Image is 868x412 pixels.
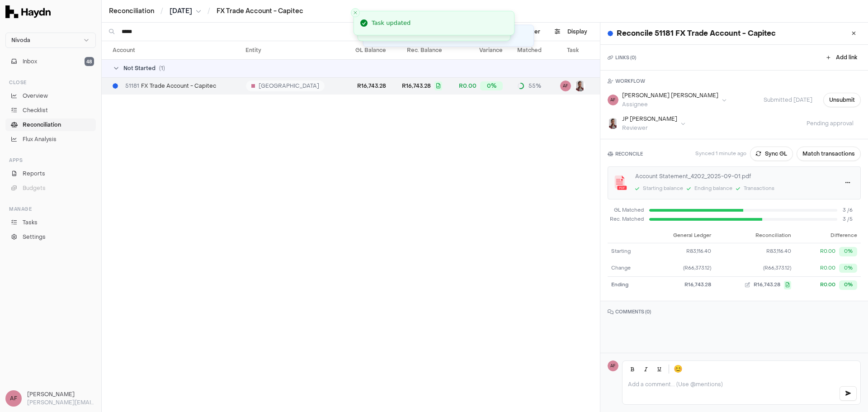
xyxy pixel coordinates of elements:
span: 😊 [674,364,683,374]
td: Change [608,260,647,277]
button: JP SmitJP [PERSON_NAME]Reviewer [608,115,685,132]
span: R0.00 [459,82,476,90]
span: Checklist [23,106,48,114]
div: [GEOGRAPHIC_DATA] [245,80,325,92]
h3: RECONCILE [608,151,643,157]
div: 0% [839,280,857,290]
button: Italic (Ctrl+I) [640,363,652,375]
span: [DATE] [170,7,192,16]
div: Assignee [622,101,718,108]
div: JP [PERSON_NAME] [622,115,677,123]
div: R16,743.28 [651,281,711,289]
span: 3 / 6 [843,207,861,214]
p: Synced 1 minute ago [695,150,746,158]
img: JP Smit [575,81,585,91]
button: AF [560,81,571,91]
span: FX Trade Account - Capitec [125,82,216,90]
a: Checklist [5,104,96,117]
button: Unsubmit [823,93,861,107]
span: 51181 [125,82,139,90]
button: Close toast [351,8,360,17]
span: Settings [23,233,46,241]
div: 0% [480,81,503,90]
a: Flux Analysis [5,133,96,146]
a: FX Trade Account - Capitec [217,7,303,15]
div: Apps [5,153,96,167]
span: Reconciliation [23,121,61,129]
th: GL Balance [344,41,390,59]
th: Entity [242,41,345,59]
button: Budgets [5,182,96,194]
button: Nivoda [5,33,96,48]
div: Task updated [372,19,410,28]
span: 55% [528,82,542,90]
button: Underline (Ctrl+U) [653,363,666,375]
div: R83,116.40 [651,248,711,256]
div: R0.00 [820,281,835,289]
img: JP Smit [608,118,618,129]
button: Match transactions [797,147,861,161]
span: R16,743.28 [402,82,431,90]
button: (R66,373.12) [718,265,791,272]
span: AF [608,95,618,105]
p: [PERSON_NAME][EMAIL_ADDRESS][DOMAIN_NAME] [27,398,96,407]
th: Account [102,41,242,59]
img: Haydn Logo [5,5,51,18]
td: R16,743.28 [344,77,390,95]
th: Reconciliation [715,229,794,243]
button: Sync GL [750,147,793,161]
div: [PERSON_NAME] [PERSON_NAME] [622,92,718,99]
button: Inbox48 [5,55,96,68]
span: ( 1 ) [159,65,165,72]
span: / [206,6,212,15]
a: Reconciliation [109,7,154,16]
span: Submitted [DATE] [756,96,820,104]
a: Reconciliation [5,118,96,131]
span: 3 / 5 [843,216,861,223]
button: R83,116.40 [718,248,791,256]
button: [DATE] [170,7,201,16]
span: Flux Analysis [23,135,57,143]
div: Manage [5,202,96,216]
div: (R66,373.12) [651,265,711,272]
button: Display [549,24,593,39]
button: R16,743.28 [718,281,791,289]
button: 😊 [672,363,684,375]
button: Bold (Ctrl+B) [626,363,639,375]
div: Starting balance [643,185,683,193]
a: Tasks [5,216,96,229]
span: AF [608,360,618,371]
h3: WORKFLOW [608,78,861,85]
span: / [159,6,165,15]
div: R0.00 [820,265,835,272]
h3: COMMENTS ( 0 ) [608,308,861,316]
th: Task [552,41,599,59]
div: Close [5,75,96,90]
span: Pending approval [799,120,861,127]
nav: breadcrumb [109,7,303,16]
a: Overview [5,90,96,102]
span: Budgets [23,184,46,192]
th: Variance [446,41,506,59]
h3: LINKS ( 0 ) [608,54,636,61]
a: FX Trade Account - Capitec [217,7,303,16]
td: Starting [608,243,647,260]
span: Overview [23,92,48,100]
div: Account Statement_4202_2025-09-01.pdf [635,172,833,180]
div: Rec. Matched [608,216,644,223]
span: AF [5,390,22,407]
td: Ending [608,277,647,294]
div: Transactions [744,185,774,193]
div: R0.00 [820,248,835,256]
div: 0% [839,247,857,256]
div: 0% [839,264,857,273]
th: Difference [795,229,861,243]
span: Inbox [23,57,37,66]
span: R16,743.28 [754,281,780,289]
span: Tasks [23,218,38,227]
img: application/pdf [613,175,628,190]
